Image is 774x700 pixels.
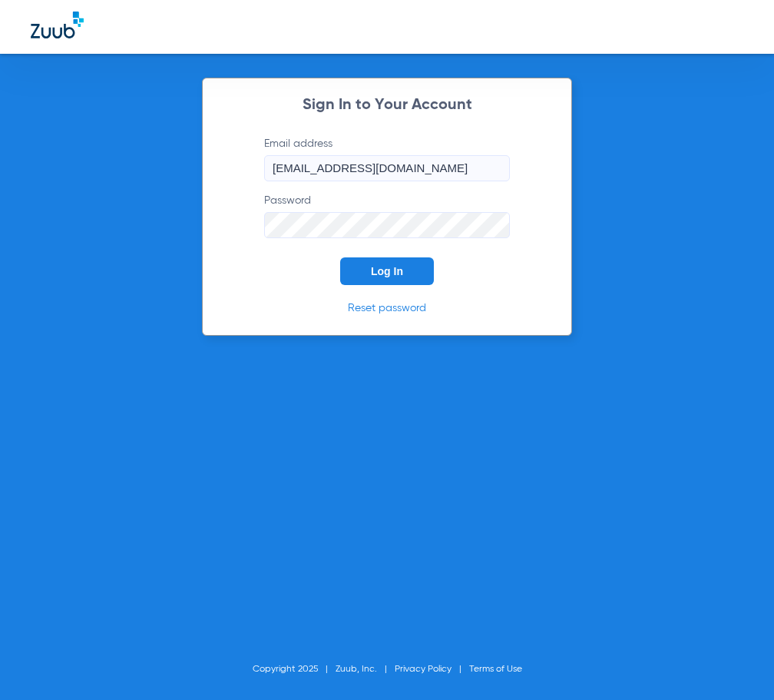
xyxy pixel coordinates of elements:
[348,303,426,314] a: Reset password
[336,662,395,677] li: Zuub, Inc.
[241,98,533,113] h2: Sign In to Your Account
[264,155,510,181] input: Email address
[264,136,510,181] label: Email address
[697,626,774,700] iframe: Chat Widget
[31,12,84,38] img: Zuub Logo
[340,257,434,285] button: Log In
[253,662,336,677] li: Copyright 2025
[395,665,451,674] a: Privacy Policy
[371,265,403,277] span: Log In
[264,212,510,238] input: Password
[469,665,522,674] a: Terms of Use
[264,193,510,238] label: Password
